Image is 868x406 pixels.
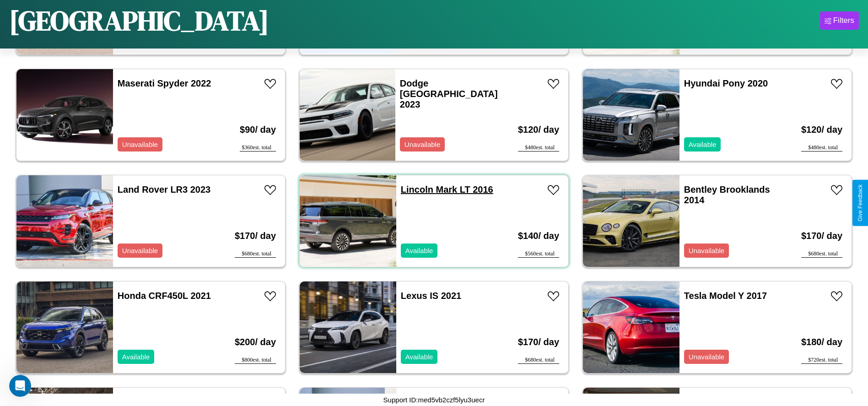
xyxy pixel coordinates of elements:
p: Unavailable [122,138,158,151]
p: Available [405,351,433,363]
h3: $ 170 / day [235,222,276,250]
h3: $ 180 / day [801,328,842,357]
p: Available [405,244,433,257]
a: Bentley Brooklands 2014 [684,184,770,205]
h3: $ 170 / day [801,222,842,250]
a: Maserati Spyder 2022 [118,78,211,88]
a: Hyundai Pony 2020 [684,78,768,88]
iframe: Intercom live chat [9,375,31,397]
h3: $ 200 / day [235,328,276,357]
div: $ 680 est. total [518,357,559,364]
p: Unavailable [122,244,158,257]
p: Available [689,138,717,151]
div: Give Feedback [857,184,863,222]
div: $ 800 est. total [235,357,276,364]
a: Lexus IS 2021 [401,291,461,301]
h3: $ 140 / day [518,222,559,250]
a: Lincoln Mark LT 2016 [401,184,493,195]
button: Filters [820,11,859,30]
div: $ 360 est. total [240,144,276,152]
h3: $ 170 / day [518,328,559,357]
a: Dodge [GEOGRAPHIC_DATA] 2023 [400,78,498,109]
p: Unavailable [689,351,724,363]
div: $ 480 est. total [801,144,842,152]
h1: [GEOGRAPHIC_DATA] [9,2,269,39]
div: $ 720 est. total [801,357,842,364]
p: Available [122,351,150,363]
div: $ 560 est. total [518,250,559,258]
div: $ 680 est. total [235,250,276,258]
p: Support ID: med5vb2czf5lyu3uecr [383,394,485,406]
a: Tesla Model Y 2017 [684,291,767,301]
p: Unavailable [404,138,440,151]
div: Filters [833,16,854,25]
div: $ 480 est. total [518,144,559,152]
a: Land Rover LR3 2023 [118,184,210,195]
h3: $ 120 / day [801,115,842,144]
div: $ 680 est. total [801,250,842,258]
h3: $ 90 / day [240,115,276,144]
a: Honda CRF450L 2021 [118,291,211,301]
p: Unavailable [689,244,724,257]
h3: $ 120 / day [518,115,559,144]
